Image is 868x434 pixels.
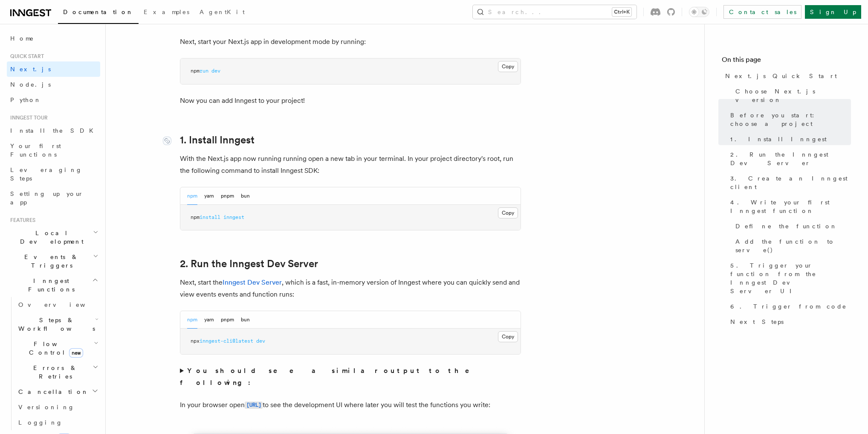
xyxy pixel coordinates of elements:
[498,207,518,218] button: Copy
[180,365,521,389] summary: You should see a similar output to the following:
[735,87,851,104] span: Choose Next.js version
[7,297,100,430] div: Inngest Functions
[10,143,61,158] span: Your first Functions
[15,297,100,312] a: Overview
[7,225,100,249] button: Local Development
[223,214,244,220] span: inngest
[58,3,139,24] a: Documentation
[211,68,220,74] span: dev
[730,261,851,295] span: 5. Trigger your function from the Inngest Dev Server UI
[221,187,234,205] button: pnpm
[725,72,837,80] span: Next.js Quick Start
[15,336,100,360] button: Flow Controlnew
[241,187,250,205] button: bun
[7,92,100,108] a: Python
[730,317,784,326] span: Next Steps
[223,278,282,286] a: Inngest Dev Server
[7,273,100,297] button: Inngest Functions
[805,5,861,19] a: Sign Up
[7,31,100,46] a: Home
[727,171,851,195] a: 3. Create an Inngest client
[10,166,82,182] span: Leveraging Steps
[735,222,837,230] span: Define the function
[732,84,851,108] a: Choose Next.js version
[7,229,93,246] span: Local Development
[180,258,318,270] a: 2. Run the Inngest Dev Server
[191,68,200,74] span: npm
[187,187,197,205] button: npm
[194,3,250,23] a: AgentKit
[15,399,100,415] a: Versioning
[10,127,98,134] span: Install the SDK
[730,135,827,143] span: 1. Install Inngest
[200,214,220,220] span: install
[15,340,94,357] span: Flow Control
[498,61,518,72] button: Copy
[7,138,100,162] a: Your first Functions
[200,68,208,74] span: run
[727,299,851,314] a: 6. Trigger from code
[245,402,263,409] code: [URL]
[732,218,851,234] a: Define the function
[732,234,851,258] a: Add the function to serve()
[191,338,200,344] span: npx
[15,415,100,430] a: Logging
[18,419,63,426] span: Logging
[730,111,851,128] span: Before you start: choose a project
[15,384,100,399] button: Cancellation
[245,401,263,409] a: [URL]
[204,311,214,329] button: yarn
[187,311,197,329] button: npm
[180,399,521,411] p: In your browser open to see the development UI where later you will test the functions you write:
[180,95,521,107] p: Now you can add Inngest to your project!
[727,195,851,218] a: 4. Write your first Inngest function
[7,186,100,210] a: Setting up your app
[204,187,214,205] button: yarn
[69,348,83,358] span: new
[15,316,95,333] span: Steps & Workflows
[7,53,44,60] span: Quick start
[63,9,133,15] span: Documentation
[727,131,851,147] a: 1. Install Inngest
[200,338,253,344] span: inngest-cli@latest
[10,34,34,43] span: Home
[10,96,41,103] span: Python
[473,5,637,19] button: Search...Ctrl+K
[180,36,521,48] p: Next, start your Next.js app in development mode by running:
[730,174,851,191] span: 3. Create an Inngest client
[15,312,100,336] button: Steps & Workflows
[723,5,801,19] a: Contact sales
[256,338,265,344] span: dev
[15,360,100,384] button: Errors & Retries
[15,387,89,396] span: Cancellation
[191,214,200,220] span: npm
[180,134,255,146] a: 1. Install Inngest
[722,55,851,68] h4: On this page
[18,301,106,308] span: Overview
[241,311,250,329] button: bun
[498,331,518,342] button: Copy
[144,9,189,15] span: Examples
[221,311,234,329] button: pnpm
[7,77,100,92] a: Node.js
[10,81,51,88] span: Node.js
[727,147,851,171] a: 2. Run the Inngest Dev Server
[730,150,851,167] span: 2. Run the Inngest Dev Server
[7,61,100,77] a: Next.js
[180,153,521,177] p: With the Next.js app now running running open a new tab in your terminal. In your project directo...
[730,198,851,215] span: 4. Write your first Inngest function
[735,237,851,254] span: Add the function to serve()
[7,249,100,273] button: Events & Triggers
[10,66,51,73] span: Next.js
[7,162,100,186] a: Leveraging Steps
[7,123,100,138] a: Install the SDK
[10,190,84,206] span: Setting up your app
[200,9,245,15] span: AgentKit
[18,404,75,411] span: Versioning
[180,277,521,300] p: Next, start the , which is a fast, in-memory version of Inngest where you can quickly send and vi...
[180,367,481,387] strong: You should see a similar output to the following:
[689,7,709,17] button: Toggle dark mode
[727,314,851,329] a: Next Steps
[722,68,851,84] a: Next.js Quick Start
[612,8,631,16] kbd: Ctrl+K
